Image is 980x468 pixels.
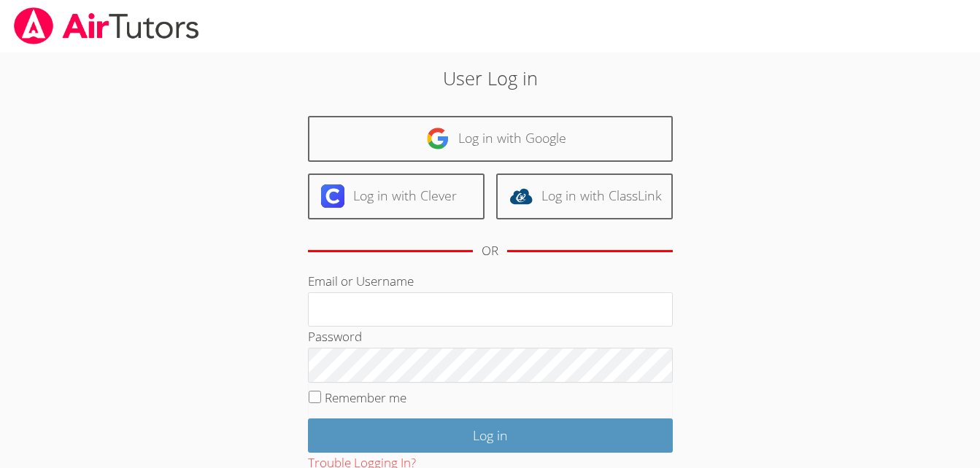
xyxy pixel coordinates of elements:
[225,64,755,92] h2: User Log in
[308,116,673,162] a: Log in with Google
[325,389,406,406] label: Remember me
[308,173,485,219] a: Log in with Clever
[426,127,450,150] img: google-logo-50288ca7cdecda66e5e0955fdab243c47b7ad437acaf1139b6f446037453330a.svg
[321,184,344,208] img: clever-logo-6eab21bc6e7a338710f1a6ff85c0baf02591cd810cc4098c63d3a4b26e2feb20.svg
[12,7,201,44] img: airtutors_banner-c4298cdbf04f3fff15de1276eac7730deb9818008684d7c2e4769d2f7ddbe033.png
[308,328,362,345] label: Password
[482,241,498,262] div: OR
[509,184,533,208] img: classlink-logo-d6bb404cc1216ec64c9a2012d9dc4662098be43eaf13dc465df04b49fa7ab582.svg
[496,173,673,219] a: Log in with ClassLink
[308,418,673,453] input: Log in
[308,273,414,289] label: Email or Username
